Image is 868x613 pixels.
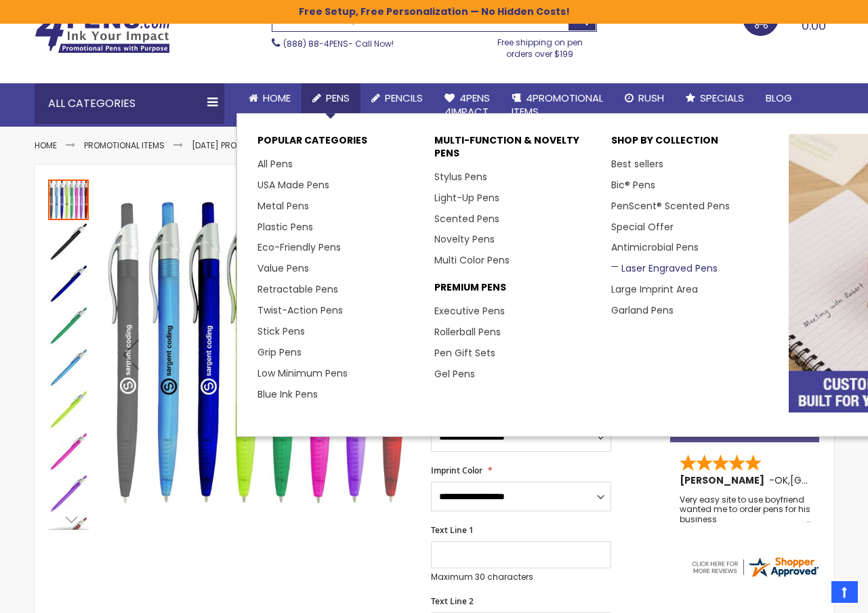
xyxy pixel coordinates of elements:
[48,473,89,514] img: Preston Translucent Pen
[283,38,348,49] a: (888) 88-4PENS
[238,83,302,113] a: Home
[611,157,663,171] a: Best sellers
[326,91,350,105] span: Pens
[802,17,826,34] span: 0.00
[611,178,655,192] a: Bic® Pens
[385,91,423,105] span: Pencils
[48,346,90,388] div: Preston Translucent Pen
[690,570,820,582] a: 4pens.com certificate URL
[512,91,603,119] span: 4PROMOTIONAL ITEMS
[48,305,89,346] img: Preston Translucent Pen
[434,83,501,127] a: 4Pens4impact
[48,178,90,220] div: Preston Translucent Pen
[257,178,329,192] a: USA Made Pens
[84,140,165,151] a: Promotional Items
[611,199,730,213] a: PenScent® Scented Pens
[611,220,674,234] a: Special Offer
[257,303,343,317] a: Twist-Action Pens
[614,83,675,113] a: Rush
[257,282,338,296] a: Retractable Pens
[283,38,394,49] span: - Call Now!
[611,261,718,275] a: Laser Engraved Pens
[257,387,318,401] a: Blue Ink Pens
[434,346,495,360] a: Pen Gift Sets
[257,199,309,213] a: Metal Pens
[48,431,89,472] img: Preston Translucent Pen
[48,389,89,430] img: Preston Translucent Pen
[434,232,495,246] a: Novelty Pens
[611,134,774,154] p: Shop By Collection
[35,83,224,124] div: All Categories
[445,91,490,119] span: 4Pens 4impact
[611,282,698,296] a: Large Imprint Area
[257,261,309,275] a: Value Pens
[483,32,597,59] div: Free shipping on pen orders over $199
[434,367,475,381] a: Gel Pens
[755,83,803,113] a: Blog
[48,388,90,430] div: Preston Translucent Pen
[257,324,305,338] a: Stick Pens
[257,240,341,254] a: Eco-Friendly Pens
[680,495,811,524] div: Very easy site to use boyfriend wanted me to order pens for his business
[434,191,499,205] a: Light-Up Pens
[434,304,505,318] a: Executive Pens
[263,91,291,105] span: Home
[434,325,501,339] a: Rollerball Pens
[360,83,434,113] a: Pencils
[501,83,614,127] a: 4PROMOTIONALITEMS
[611,303,674,317] a: Garland Pens
[257,366,348,380] a: Low Minimum Pens
[48,221,89,262] img: Preston Translucent Pen
[434,134,598,167] p: Multi-Function & Novelty Pens
[766,91,792,105] span: Blog
[192,140,302,151] a: [DATE] Promotional Gifts
[434,170,487,184] a: Stylus Pens
[48,220,90,262] div: Preston Translucent Pen
[257,220,313,234] a: Plastic Pens
[434,281,598,301] p: Premium Pens
[48,347,89,388] img: Preston Translucent Pen
[431,572,611,583] p: Maximum 30 characters
[35,10,170,54] img: 4Pens Custom Pens and Promotional Products
[680,473,769,487] span: [PERSON_NAME]
[611,240,699,254] a: Antimicrobial Pens
[257,345,302,359] a: Grip Pens
[700,91,744,105] span: Specials
[48,430,90,472] div: Preston Translucent Pen
[774,473,788,487] span: OK
[431,465,482,476] span: Imprint Color
[48,262,90,304] div: Preston Translucent Pen
[48,509,89,530] div: Next
[48,472,90,514] div: Preston Translucent Pen
[431,595,474,607] span: Text Line 2
[831,581,858,603] a: Top
[434,212,499,226] a: Scented Pens
[104,178,158,530] div: Previous
[675,83,755,113] a: Specials
[48,263,89,304] img: Preston Translucent Pen
[257,157,293,171] a: All Pens
[431,524,474,536] span: Text Line 1
[690,555,820,579] img: 4pens.com widget logo
[434,253,510,267] a: Multi Color Pens
[48,304,90,346] div: Preston Translucent Pen
[35,140,57,151] a: Home
[638,91,664,105] span: Rush
[257,134,421,154] p: Popular Categories
[302,83,360,113] a: Pens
